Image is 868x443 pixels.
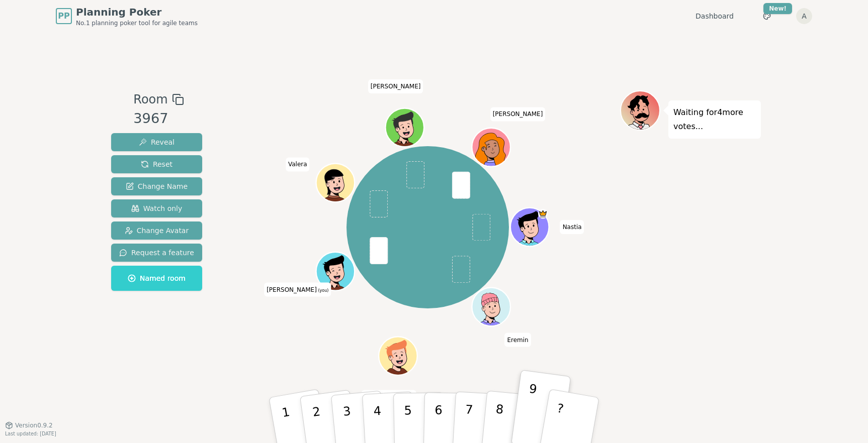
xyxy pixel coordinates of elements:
span: Change Name [126,181,188,191]
span: Version 0.9.2 [15,421,53,429]
span: PP [58,10,69,22]
button: Named room [111,266,202,291]
span: (you) [317,288,329,293]
button: A [796,8,812,24]
div: 3967 [133,108,184,129]
span: Click to change your name [368,79,423,93]
button: Request a feature [111,244,202,262]
span: Click to change your name [361,390,416,404]
span: Nastia is the host [538,209,548,218]
span: Named room [128,273,186,283]
span: Last updated: [DATE] [5,431,56,436]
span: Click to change your name [504,333,531,347]
span: Watch only [131,203,183,213]
div: New! [763,3,792,14]
span: Planning Poker [76,5,198,19]
button: Click to change your avatar [317,253,354,289]
span: Room [133,90,167,108]
button: Reset [111,155,202,173]
span: Click to change your name [264,283,331,297]
p: 9 [523,382,538,436]
span: Reveal [139,137,175,147]
span: Click to change your name [560,220,584,234]
span: No.1 planning poker tool for agile teams [76,19,198,27]
button: Change Avatar [111,222,202,240]
a: PPPlanning PokerNo.1 planning poker tool for agile teams [56,5,198,27]
span: Click to change your name [286,158,310,172]
p: Waiting for 4 more votes... [673,105,756,134]
button: Watch only [111,199,202,217]
button: Reveal [111,133,202,151]
span: Reset [141,159,172,169]
button: New! [758,7,776,25]
span: Change Avatar [125,226,189,236]
a: Dashboard [696,11,734,21]
span: Request a feature [119,248,194,258]
span: Click to change your name [490,107,546,122]
button: Change Name [111,177,202,195]
button: Version0.9.2 [5,421,53,429]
